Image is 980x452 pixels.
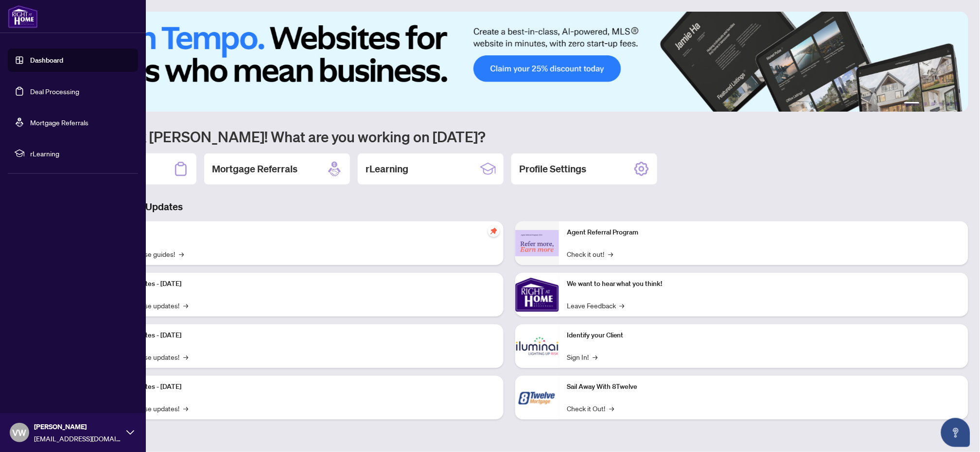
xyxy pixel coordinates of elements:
[34,421,122,432] span: [PERSON_NAME]
[183,352,188,362] span: →
[519,162,586,176] h2: Profile Settings
[947,102,951,106] button: 5
[51,200,968,214] h3: Brokerage & Industry Updates
[941,418,970,447] button: Open asap
[955,102,959,106] button: 6
[183,300,188,311] span: →
[620,300,625,311] span: →
[567,249,613,259] a: Check it out!→
[567,330,961,341] p: Identify your Client
[567,403,614,414] a: Check it Out!→
[102,227,496,238] p: Self-Help
[212,162,297,176] h2: Mortgage Referrals
[34,433,122,444] span: [EMAIL_ADDRESS][DOMAIN_NAME]
[609,403,614,414] span: →
[51,127,968,146] h1: Welcome back [PERSON_NAME]! What are you working on [DATE]?
[939,102,943,106] button: 4
[30,118,88,127] a: Mortgage Referrals
[593,352,597,362] span: →
[13,426,27,439] span: VW
[102,279,496,289] p: Platform Updates - [DATE]
[515,273,559,317] img: We want to hear what you think!
[179,249,184,259] span: →
[30,87,79,96] a: Deal Processing
[51,12,969,112] img: Slide 0
[488,225,500,237] span: pushpin
[924,102,927,106] button: 2
[30,148,131,159] span: rLearning
[515,376,559,419] img: Sail Away With 8Twelve
[567,279,961,289] p: We want to hear what you think!
[567,352,597,362] a: Sign In!→
[102,382,496,392] p: Platform Updates - [DATE]
[102,330,496,341] p: Platform Updates - [DATE]
[515,230,559,257] img: Agent Referral Program
[931,102,935,106] button: 3
[366,162,408,176] h2: rLearning
[8,5,38,28] img: logo
[904,102,920,106] button: 1
[515,324,559,368] img: Identify your Client
[183,403,188,414] span: →
[567,382,961,392] p: Sail Away With 8Twelve
[567,227,961,238] p: Agent Referral Program
[608,249,613,259] span: →
[30,56,63,65] a: Dashboard
[567,300,625,311] a: Leave Feedback→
